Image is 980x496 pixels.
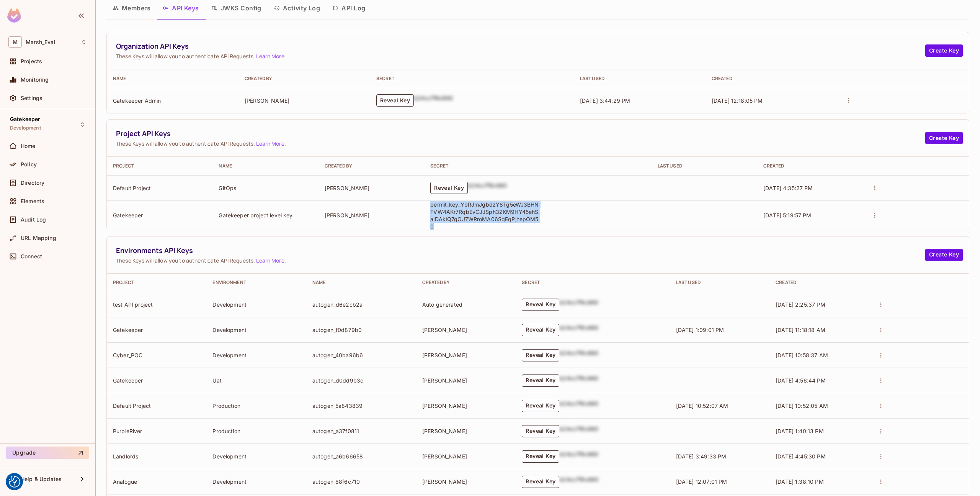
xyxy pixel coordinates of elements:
div: Secret [430,163,645,169]
div: b24cc7f8c660 [559,450,598,463]
button: actions [869,210,880,221]
div: Name [219,163,312,169]
div: b24cc7f8c660 [414,94,453,107]
td: Development [206,317,306,343]
td: Development [206,292,306,317]
span: These Keys will allow you to authenticate API Requests. . [116,140,925,147]
span: [DATE] 5:19:57 PM [763,212,812,218]
span: [DATE] 11:18:18 AM [776,327,825,333]
span: Projects [21,58,42,64]
div: Name [312,279,410,286]
span: [DATE] 1:09:01 PM [676,327,724,333]
button: Create Key [925,44,963,57]
button: Reveal Key [522,425,559,437]
span: Development [10,125,41,131]
div: Name [113,76,232,82]
span: [DATE] 1:40:13 PM [776,428,824,434]
span: Settings [21,95,42,101]
span: [DATE] 2:25:37 PM [776,301,825,308]
span: Project API Keys [116,129,925,138]
td: GitOps [212,175,318,200]
div: b24cc7f8c660 [559,400,598,412]
span: Workspace: Marsh_Eval [26,39,56,45]
td: [PERSON_NAME] [318,175,424,200]
td: Development [206,343,306,368]
div: Created [712,76,831,82]
span: Help & Updates [21,476,62,482]
td: Gatekeeper [107,200,212,230]
span: [DATE] 1:38:10 PM [776,478,824,485]
button: actions [875,426,886,437]
div: b24cc7f8c660 [559,349,598,361]
button: actions [843,95,854,106]
td: Landlords [107,444,206,469]
button: Reveal Key [522,476,559,488]
span: These Keys will allow you to authenticate API Requests. . [116,257,925,264]
a: Learn More [256,140,284,147]
button: actions [875,401,886,411]
div: Project [113,279,200,286]
a: Learn More [256,53,284,60]
td: [PERSON_NAME] [416,317,516,343]
span: URL Mapping [21,235,56,241]
button: actions [875,350,886,361]
button: actions [875,299,886,310]
td: autogen_d6e2cb2a [306,292,416,317]
td: Default Project [107,175,212,200]
span: [DATE] 12:18:05 PM [712,97,763,104]
button: Consent Preferences [9,476,20,488]
td: Development [206,444,306,469]
span: M [8,36,22,48]
td: autogen_f0d879b0 [306,317,416,343]
div: b24cc7f8c660 [559,476,598,488]
button: Reveal Key [522,374,559,387]
td: [PERSON_NAME] [416,368,516,393]
div: Created [763,163,857,169]
span: Elements [21,198,44,204]
div: Secret [376,76,568,82]
div: Last Used [658,163,751,169]
div: b24cc7f8c660 [559,425,598,437]
button: actions [875,325,886,335]
div: Created By [245,76,364,82]
td: Auto generated [416,292,516,317]
td: [PERSON_NAME] [416,444,516,469]
td: autogen_5a843839 [306,393,416,419]
span: Connect [21,253,42,259]
button: actions [869,182,880,193]
span: These Keys will allow you to authenticate API Requests. . [116,53,925,60]
button: Create Key [925,132,963,144]
td: Gatekeeper project level key [212,200,318,230]
span: [DATE] 10:58:37 AM [776,352,828,358]
td: autogen_a6b66658 [306,444,416,469]
div: b24cc7f8c660 [468,182,507,194]
button: Upgrade [6,447,89,459]
td: Development [206,469,306,494]
span: Monitoring [21,77,49,83]
div: b24cc7f8c660 [559,374,598,387]
td: Default Project [107,393,206,419]
td: Production [206,419,306,444]
span: Environments API Keys [116,246,925,255]
td: Cyber_POC [107,343,206,368]
td: Production [206,393,306,419]
span: Policy [21,161,37,168]
td: autogen_40ba96b6 [306,343,416,368]
button: actions [875,451,886,462]
td: test API project [107,292,206,317]
div: Created By [422,279,510,286]
span: [DATE] 4:56:44 PM [776,377,826,384]
td: Gatekeeper [107,368,206,393]
span: [DATE] 3:49:33 PM [676,453,727,460]
span: Audit Log [21,217,46,223]
button: Reveal Key [522,450,559,463]
a: Learn More [256,257,284,264]
div: b24cc7f8c660 [559,299,598,311]
td: [PERSON_NAME] [416,469,516,494]
td: Uat [206,368,306,393]
td: [PERSON_NAME] [416,343,516,368]
td: PurpleRiver [107,419,206,444]
div: Created By [325,163,418,169]
td: Gatekeeper Admin [107,88,238,113]
button: actions [875,375,886,386]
